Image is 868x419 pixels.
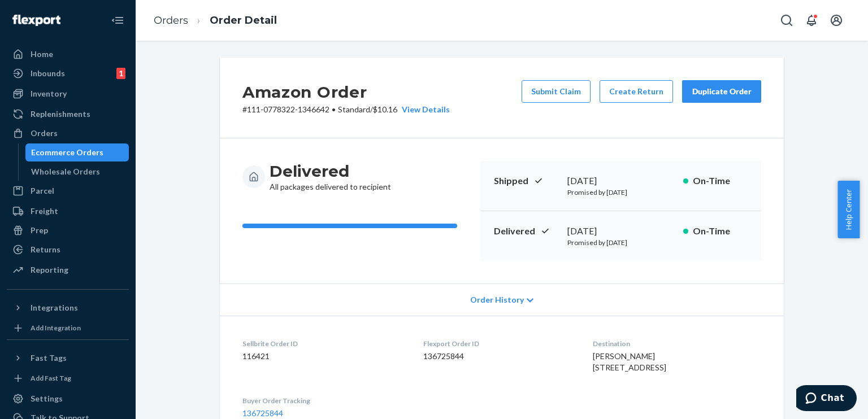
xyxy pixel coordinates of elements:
[31,88,67,99] div: Inventory
[7,372,129,385] a: Add Fast Tag
[242,396,405,405] dt: Buyer Order Tracking
[423,339,574,348] dt: Flexport Order ID
[470,294,524,305] span: Order History
[7,349,129,367] button: Fast Tags
[242,339,405,348] dt: Sellbrite Order ID
[423,351,574,362] dd: 136725844
[567,225,674,238] div: [DATE]
[31,108,90,120] div: Replenishments
[7,182,129,200] a: Parcel
[593,351,666,372] span: [PERSON_NAME] [STREET_ADDRESS]
[31,185,54,197] div: Parcel
[800,9,823,32] button: Open notifications
[242,80,450,104] h2: Amazon Order
[31,264,68,276] div: Reporting
[7,241,129,259] a: Returns
[31,352,67,364] div: Fast Tags
[31,393,63,404] div: Settings
[31,49,53,60] div: Home
[494,225,558,238] p: Delivered
[693,174,748,187] p: On-Time
[7,390,129,408] a: Settings
[7,261,129,279] a: Reporting
[31,68,65,79] div: Inbounds
[242,408,283,418] a: 136725844
[31,373,71,383] div: Add Fast Tag
[31,166,100,177] div: Wholesale Orders
[682,80,761,103] button: Duplicate Order
[31,206,58,217] div: Freight
[7,321,129,335] a: Add Integration
[567,187,674,197] p: Promised by [DATE]
[7,45,129,63] a: Home
[332,104,336,114] span: •
[397,104,450,115] button: View Details
[7,202,129,220] a: Freight
[825,9,848,32] button: Open account menu
[145,4,286,37] ol: breadcrumbs
[338,104,370,114] span: Standard
[31,147,103,158] div: Ecommerce Orders
[7,85,129,103] a: Inventory
[600,80,673,103] button: Create Return
[494,174,558,187] p: Shipped
[242,351,405,362] dd: 116421
[7,124,129,142] a: Orders
[567,238,674,247] p: Promised by [DATE]
[270,161,391,193] div: All packages delivered to recipient
[567,174,674,187] div: [DATE]
[154,14,188,27] a: Orders
[25,143,129,162] a: Ecommerce Orders
[7,64,129,82] a: Inbounds1
[31,302,78,313] div: Integrations
[522,80,591,103] button: Submit Claim
[242,104,450,115] p: # 111-0778322-1346642 / $10.16
[116,68,125,79] div: 1
[31,225,48,236] div: Prep
[31,128,58,139] div: Orders
[796,385,857,413] iframe: Opens a widget where you can chat to one of our agents
[775,9,798,32] button: Open Search Box
[31,323,81,333] div: Add Integration
[270,161,391,181] h3: Delivered
[692,86,752,97] div: Duplicate Order
[593,339,761,348] dt: Destination
[25,163,129,181] a: Wholesale Orders
[693,225,748,238] p: On-Time
[31,244,60,255] div: Returns
[106,9,129,32] button: Close Navigation
[7,105,129,123] a: Replenishments
[210,14,277,27] a: Order Detail
[837,181,860,238] button: Help Center
[7,221,129,239] a: Prep
[12,15,60,26] img: Flexport logo
[7,299,129,317] button: Integrations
